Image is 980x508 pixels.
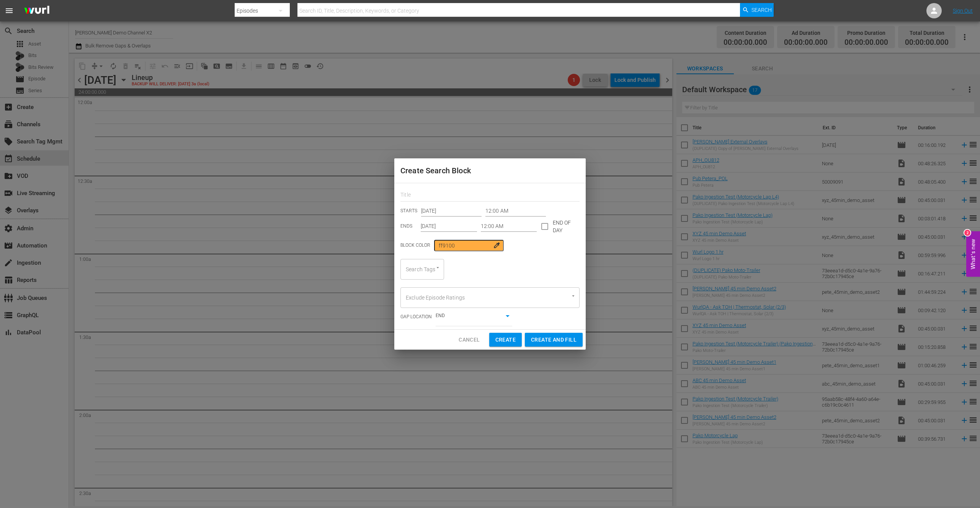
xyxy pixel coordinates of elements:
a: Sign Out [953,8,973,14]
span: Create [495,335,516,345]
button: Cancel [452,333,486,347]
button: Create and Fill [525,333,583,347]
h2: Create Search Block [400,164,580,177]
span: Create and Fill [531,335,577,345]
button: Open [434,264,441,271]
p: GAP LOCATION [400,314,432,320]
input: Title [400,190,580,202]
div: 2 [964,230,970,236]
p: Block Color [400,242,430,249]
span: menu [5,6,14,15]
button: Open [570,292,577,300]
button: Open Feedback Widget [966,231,980,277]
span: Cancel [459,335,480,345]
p: END OF DAY [553,219,580,234]
p: STARTS [400,208,417,214]
button: Create [489,333,522,347]
img: ans4CAIJ8jUAAAAAAAAAAAAAAAAAAAAAAAAgQb4GAAAAAAAAAAAAAAAAAAAAAAAAJMjXAAAAAAAAAAAAAAAAAAAAAAAAgAT5G... [18,2,55,20]
span: colorize [493,241,501,249]
p: ENDS [400,223,412,230]
span: Search [751,3,772,17]
div: END [436,311,512,322]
